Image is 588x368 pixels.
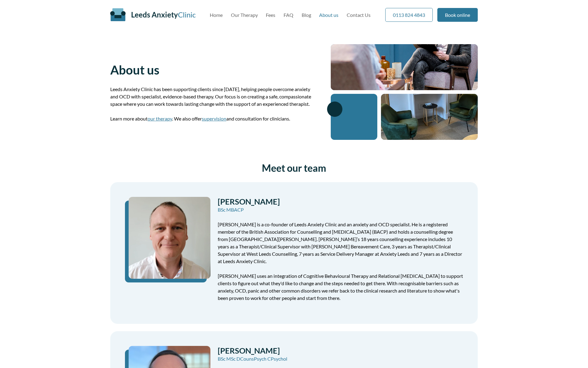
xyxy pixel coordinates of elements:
[218,197,463,206] h2: [PERSON_NAME]
[110,63,316,77] h1: About us
[218,355,463,362] p: BSc MSc DCounsPsych CPsychol
[218,346,463,355] h2: [PERSON_NAME]
[110,115,316,122] p: Learn more about . We also offer and consultation for clinicians.
[331,44,478,90] img: Intake session
[110,86,316,108] p: Leeds Anxiety Clinic has been supporting clients since [DATE], helping people overcome anxiety an...
[385,8,433,22] a: 0113 824 4843
[266,12,275,18] a: Fees
[129,197,210,279] img: Chris Osborne
[202,116,226,121] a: supervision
[131,10,196,19] a: Leeds AnxietyClinic
[210,12,223,18] a: Home
[231,12,258,18] a: Our Therapy
[218,272,463,302] p: [PERSON_NAME] uses an integration of Cognitive Behavioural Therapy and Relational [MEDICAL_DATA] ...
[284,12,293,18] a: FAQ
[131,10,178,19] span: Leeds Anxiety
[381,94,478,140] img: Therapy room
[110,162,478,174] h2: Meet our team
[218,206,463,213] p: BSc MBACP
[347,12,371,18] a: Contact Us
[437,8,478,22] a: Book online
[319,12,338,18] a: About us
[218,221,463,265] p: [PERSON_NAME] is a co-founder of Leeds Anxiety Clinic and an anxiety and OCD specialist. He is a ...
[148,116,172,121] a: our therapy
[302,12,311,18] a: Blog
